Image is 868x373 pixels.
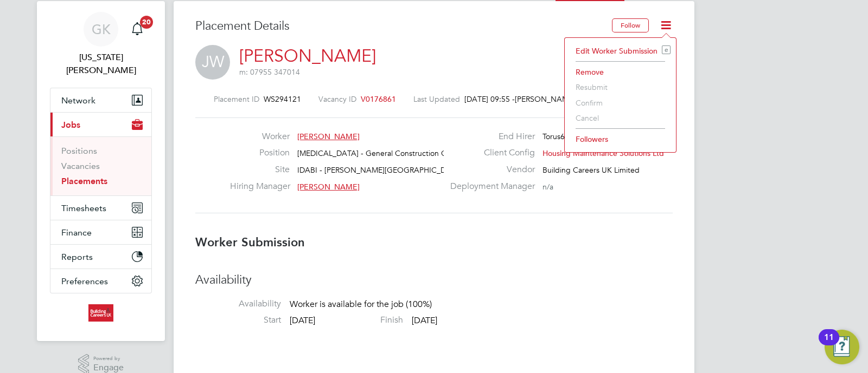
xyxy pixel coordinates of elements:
[239,67,300,77] span: m: 07955 347014
[824,337,834,351] div: 11
[61,146,97,156] a: Positions
[93,354,124,363] span: Powered by
[61,252,93,262] span: Reports
[50,88,151,112] button: Network
[195,298,281,310] label: Availability
[542,182,553,192] span: n/a
[542,132,597,141] span: Torus62 Limited
[297,148,476,158] span: [MEDICAL_DATA] - General Construction Operative
[195,235,305,250] b: Worker Submission
[61,161,100,171] a: Vacancies
[318,94,356,104] label: Vacancy ID
[195,315,281,326] label: Start
[195,45,230,80] span: JW
[444,164,535,175] label: Vendor
[61,203,106,213] span: Timesheets
[61,176,107,186] a: Placements
[195,272,673,288] h3: Availability
[515,94,575,104] span: [PERSON_NAME]
[61,276,108,286] span: Preferences
[542,165,640,175] span: Building Careers UK Limited
[413,94,460,104] label: Last Updated
[825,330,859,364] button: Open Resource Center, 11 new notifications
[444,131,535,142] label: End Hirer
[464,94,515,104] span: [DATE] 09:55 -
[92,22,111,36] span: GK
[570,110,671,126] li: Cancel
[444,147,535,159] label: Client Config
[61,120,80,130] span: Jobs
[140,16,153,29] span: 20
[412,315,437,326] span: [DATE]
[61,95,95,106] span: Network
[290,315,315,326] span: [DATE]
[195,18,604,34] h3: Placement Details
[61,227,92,238] span: Finance
[50,136,151,195] div: Jobs
[126,12,148,47] a: 20
[264,94,301,104] span: WS294121
[50,12,152,77] a: GK[US_STATE][PERSON_NAME]
[297,132,360,141] span: [PERSON_NAME]
[214,94,259,104] label: Placement ID
[50,196,151,220] button: Timesheets
[570,64,671,80] li: Remove
[230,131,290,142] label: Worker
[230,164,290,175] label: Site
[444,181,535,192] label: Deployment Manager
[542,148,664,158] span: Housing Maintenance Solutions Ltd
[50,113,151,136] button: Jobs
[662,45,671,54] i: e
[93,363,124,372] span: Engage
[50,269,151,293] button: Preferences
[230,147,290,159] label: Position
[317,315,403,326] label: Finish
[570,132,671,147] li: Followers
[570,80,671,95] li: Resubmit
[50,220,151,244] button: Finance
[290,299,432,310] span: Worker is available for the job (100%)
[361,94,396,104] span: V0176861
[50,245,151,269] button: Reports
[37,1,165,341] nav: Main navigation
[50,51,152,77] span: Georgia King
[239,45,376,67] a: [PERSON_NAME]
[297,165,463,175] span: IDABI - [PERSON_NAME][GEOGRAPHIC_DATA]
[570,43,671,58] li: Edit Worker Submission
[570,95,671,110] li: Confirm
[297,182,360,192] span: [PERSON_NAME]
[230,181,290,192] label: Hiring Manager
[88,304,113,322] img: buildingcareersuk-logo-retina.png
[612,18,649,32] button: Follow
[50,304,152,322] a: Go to home page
